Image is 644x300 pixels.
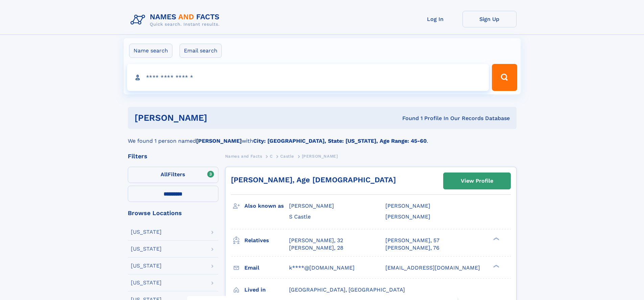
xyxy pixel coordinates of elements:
div: View Profile [461,173,493,189]
label: Filters [128,167,218,183]
img: Logo Names and Facts [128,11,225,29]
div: [US_STATE] [131,263,162,269]
div: [US_STATE] [131,229,162,235]
div: Found 1 Profile In Our Records Database [305,115,510,122]
a: Log In [408,11,462,27]
span: All [161,171,168,178]
div: Browse Locations [128,210,218,216]
a: C [270,152,273,160]
b: City: [GEOGRAPHIC_DATA], State: [US_STATE], Age Range: 45-60 [253,138,427,144]
span: [PERSON_NAME] [385,203,430,209]
span: S Castle [289,213,311,220]
label: Email search [180,44,222,58]
span: [GEOGRAPHIC_DATA], [GEOGRAPHIC_DATA] [289,286,405,293]
div: [US_STATE] [131,246,162,252]
span: [EMAIL_ADDRESS][DOMAIN_NAME] [385,264,480,271]
span: [PERSON_NAME] [289,203,334,209]
h1: [PERSON_NAME] [135,114,305,122]
a: [PERSON_NAME], 28 [289,244,343,252]
span: C [270,154,273,159]
h3: Also known as [244,200,289,212]
label: Name search [129,44,172,58]
b: [PERSON_NAME] [196,138,242,144]
button: Search Button [492,64,517,91]
a: View Profile [444,173,510,189]
div: [US_STATE] [131,280,162,285]
div: We found 1 person named with . [128,129,517,145]
span: [PERSON_NAME] [385,213,430,220]
a: Names and Facts [225,152,262,160]
a: [PERSON_NAME], 76 [385,244,439,252]
a: [PERSON_NAME], Age [DEMOGRAPHIC_DATA] [231,176,396,184]
a: [PERSON_NAME], 57 [385,237,439,244]
a: Castle [280,152,294,160]
div: ❯ [492,236,500,241]
div: ❯ [492,264,500,268]
div: Filters [128,153,218,159]
h3: Email [244,262,289,274]
a: Sign Up [462,11,517,27]
a: [PERSON_NAME], 32 [289,237,343,244]
span: [PERSON_NAME] [302,154,338,159]
h3: Relatives [244,235,289,246]
h3: Lived in [244,284,289,296]
input: search input [127,64,489,91]
span: Castle [280,154,294,159]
